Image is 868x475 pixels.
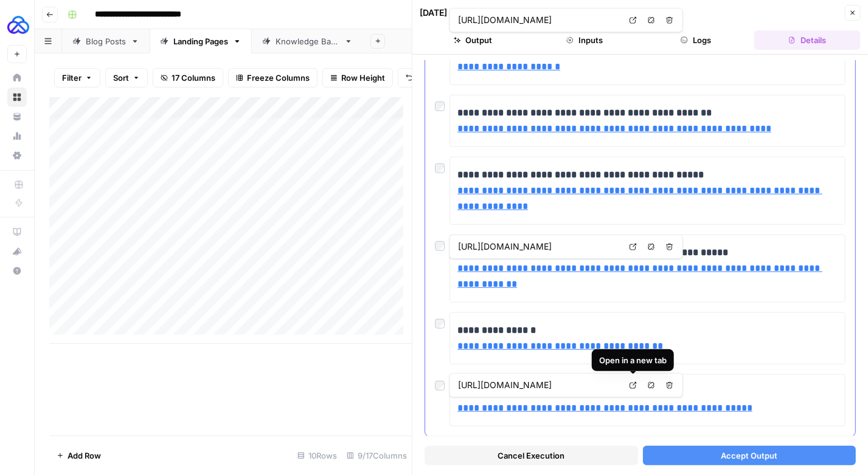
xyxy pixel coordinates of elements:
button: Accept Output [643,446,856,465]
button: Row Height [322,68,393,87]
div: Landing Pages [173,35,228,47]
button: Sort [105,68,148,87]
button: Logs [643,30,749,50]
div: 10 Rows [293,446,342,465]
span: Row Height [341,72,385,84]
span: Sort [113,72,129,84]
div: [DATE] 5:02 PM [420,7,484,19]
span: Accept Output [721,449,777,462]
span: 17 Columns [172,72,215,84]
a: Landing Pages [150,29,252,53]
button: Add Row [49,446,108,465]
span: Filter [62,72,82,84]
div: Blog Posts [86,35,126,47]
button: Cancel Execution [425,446,638,465]
a: Your Data [7,107,27,126]
div: Open in a new tab [599,354,667,366]
button: Help + Support [7,261,27,281]
span: Add Row [68,449,101,462]
a: Home [7,68,27,87]
div: What's new? [8,242,26,261]
button: Workspace: AUQ [7,10,27,40]
button: What's new? [7,242,27,261]
a: Knowledge Base [252,29,363,53]
a: Blog Posts [62,29,150,53]
a: Usage [7,126,27,146]
button: Output [420,30,526,50]
img: AUQ Logo [7,14,29,36]
a: Browse [7,87,27,107]
a: AirOps Academy [7,222,27,242]
a: Settings [7,146,27,165]
div: 9/17 Columns [342,446,412,465]
button: Details [754,30,861,50]
button: Freeze Columns [228,68,318,87]
button: Inputs [531,30,637,50]
button: Filter [54,68,100,87]
div: Knowledge Base [276,35,339,47]
button: 17 Columns [153,68,223,87]
span: Freeze Columns [247,72,310,84]
span: Cancel Execution [498,449,564,462]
